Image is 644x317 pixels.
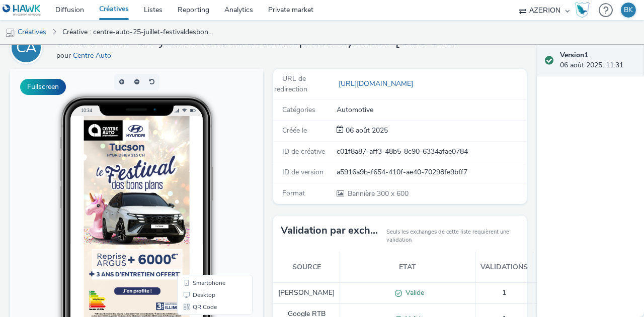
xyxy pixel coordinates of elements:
[560,50,636,71] div: 06 août 2025, 11:31
[169,208,240,220] li: Smartphone
[273,252,340,282] th: Source
[475,252,533,282] th: Validations
[282,105,315,115] span: Catégories
[337,167,526,177] div: a5916a9b-f654-410f-ae40-70298fe9bff7
[169,232,240,244] li: QR Code
[348,189,377,198] span: Bannière
[71,39,82,44] span: 10:34
[502,288,506,297] span: 1
[282,147,325,156] span: ID de créative
[273,283,340,304] td: [PERSON_NAME]
[575,2,590,18] img: Hawk Academy
[57,20,218,44] a: Créative : centre-auto-25-juillet-festivaldesbonsplans-hyundai-[GEOGRAPHIC_DATA]-[GEOGRAPHIC_DATA...
[402,288,424,297] span: Valide
[344,126,388,136] div: Création 06 août 2025, 11:31
[340,252,475,282] th: Etat
[3,4,41,17] img: undefined Logo
[183,223,205,229] span: Desktop
[74,47,180,258] img: Advertisement preview
[169,220,240,232] li: Desktop
[337,79,417,88] a: [URL][DOMAIN_NAME]
[624,3,633,18] div: BK
[344,126,388,135] span: 06 août 2025
[386,228,519,245] small: Seuls les exchanges de cette liste requièrent une validation
[20,79,66,95] button: Fullscreen
[10,43,46,52] a: CA
[347,189,409,198] span: 300 x 600
[73,51,115,60] a: Centre Auto
[16,34,37,62] div: CA
[575,2,594,18] a: Hawk Academy
[5,28,15,38] img: mobile
[533,252,566,282] th: Coût total
[282,126,307,135] span: Créée le
[337,147,526,157] div: c01f8a87-aff3-48b5-8c90-6334afae0784
[183,235,207,241] span: QR Code
[282,188,305,198] span: Format
[56,51,73,60] span: pour
[274,74,307,93] span: URL de redirection
[183,211,215,217] span: Smartphone
[337,105,526,115] div: Automotive
[282,167,324,177] span: ID de version
[281,223,381,238] h3: Validation par exchange
[560,50,588,60] strong: Version 1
